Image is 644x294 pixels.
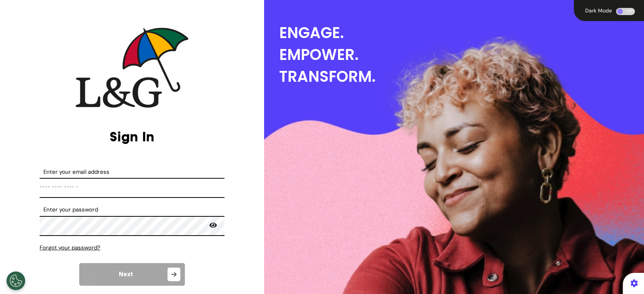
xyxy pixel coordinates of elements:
div: TRANSFORM. [279,66,644,87]
button: Next [79,263,185,286]
label: Enter your email address [40,168,224,176]
button: Open Preferences [6,271,25,290]
span: Next [119,271,133,277]
h2: Sign In [40,129,224,145]
div: Dark Mode [583,8,614,13]
div: ENGAGE. [279,22,644,44]
span: Forgot your password? [40,244,100,251]
img: company logo [75,28,189,108]
div: OFF [616,8,635,15]
div: EMPOWER. [279,44,644,66]
label: Enter your password [40,205,224,214]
